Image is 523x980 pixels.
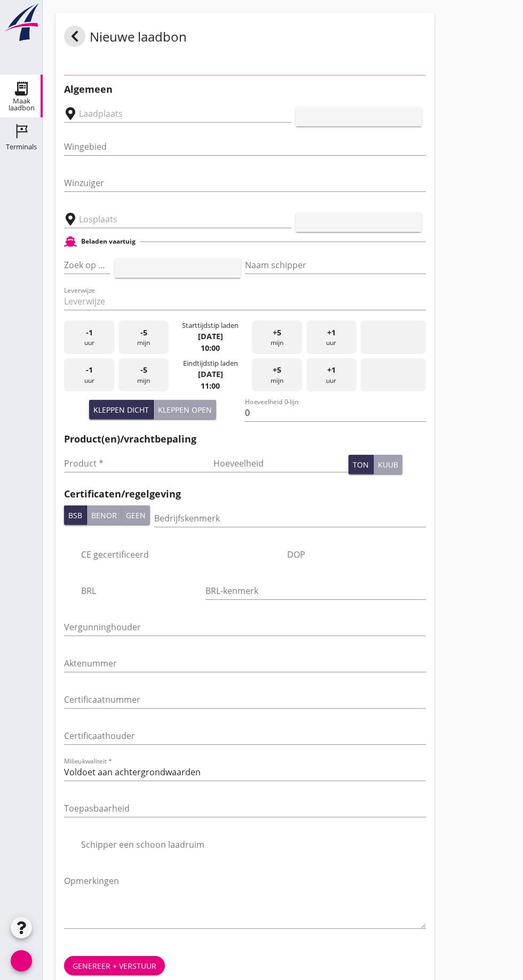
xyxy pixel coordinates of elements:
input: Bedrijfskenmerk [154,510,426,527]
button: ton [348,455,374,474]
font: mijn [137,338,150,347]
font: pijl_drop_down [330,657,509,670]
font: [DATE] [198,369,223,379]
font: Kleppen open [158,405,212,415]
font: Nieuwe laadbon [90,28,187,45]
font: DOP [287,549,305,560]
input: Product * [64,455,199,472]
font: Kleppen dicht [93,405,149,415]
font: Beladen vaartuig [81,237,136,246]
font: Terminals [6,142,37,151]
font: kuub [378,460,398,470]
button: Kleppen open [154,400,216,419]
font: pijl_drop_down [330,621,509,633]
input: Vergunninghouder [64,618,411,636]
font: Genereer + verstuur [73,961,156,971]
font: datumbereik [323,331,464,343]
font: selectievakje [64,838,231,851]
font: pijl_drop_down [195,107,375,120]
input: Aktenummer [64,655,411,672]
input: Zoek op (scheeps)naam [64,256,80,274]
font: datumbereik [323,368,464,381]
textarea: Opmerkingen [64,872,426,928]
font: mijn [271,338,283,347]
input: Losplaats [79,211,261,228]
font: -5 [140,327,147,338]
font: -1 [86,327,93,338]
input: BRL-kenmerk [205,582,426,599]
input: Certificaatnummer [64,691,411,708]
font: +1 [327,365,336,375]
font: toevoegen [301,110,416,123]
font: BRL [81,585,96,597]
input: Winzuiger [64,174,411,191]
font: Eindtijdstip laden [183,358,238,368]
font: +5 [273,365,281,375]
img: logo-small.a267ee39.svg [2,3,41,42]
font: Schipper een schoon laadruim [81,839,204,850]
font: toevoegen [120,262,235,275]
font: 10:00 [201,343,220,353]
font: Maak laadbon [9,96,35,113]
font: pijl_drop_down [14,259,193,271]
font: Benor [91,510,117,520]
font: pijl_drop_down [330,140,509,153]
button: BSB [64,505,87,525]
font: pijl_drop_down [330,693,509,706]
font: pijl_drop_down [330,802,509,815]
font: Certificaten/regelgeving [64,487,181,500]
font: 11:00 [201,381,220,391]
font: CE gecertificeerd [81,549,149,560]
font: -1 [86,365,93,375]
font: toevoegen [301,216,416,229]
font: pijl_drop_down [330,176,509,189]
font: Product(en)/vrachtbepaling [64,432,196,445]
input: Certificaathouder [64,727,426,744]
font: mijn [137,376,150,385]
font: uur [326,376,336,385]
input: Laadplaats [79,105,261,122]
font: pijl_drop_down [117,457,297,470]
font: Geen [126,510,146,520]
font: [DATE] [198,331,223,341]
font: uur [84,376,94,385]
font: uur [84,338,94,347]
font: -5 [140,365,147,375]
input: Naam schipper [245,256,426,274]
font: ton [353,460,369,470]
button: Geen [122,505,150,525]
button: kuub [374,455,402,474]
font: Starttijdstip laden [182,320,239,330]
input: Hoeveelheid 0-lijn [245,404,426,421]
font: +5 [273,327,281,338]
button: Benor [87,505,122,525]
font: BSB [68,510,82,520]
font: +1 [327,327,336,338]
font: selectievakje_omtrek_leeg [64,548,384,561]
font: pijl_drop_down [330,295,509,308]
font: Algemeen [64,83,113,95]
input: Milieukwaliteit * [64,764,426,781]
input: Wingebied [64,138,411,155]
button: Genereer + verstuur [64,956,165,975]
font: mijn [271,376,283,385]
input: Hoeveelheid [213,455,348,472]
font: pijl_drop_down [195,213,375,226]
button: Kleppen dicht [89,400,154,419]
